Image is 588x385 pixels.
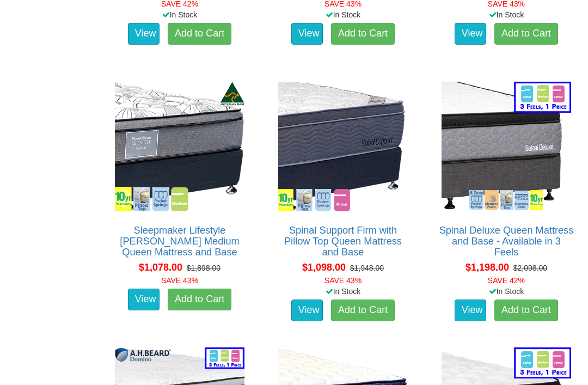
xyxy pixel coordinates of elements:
[494,300,558,321] a: Add to Cart
[267,286,419,297] div: In Stock
[187,264,220,272] del: $1,898.00
[104,9,255,20] div: In Stock
[431,286,582,297] div: In Stock
[465,262,509,273] span: $1,198.00
[331,23,395,45] a: Add to Cart
[494,23,558,45] a: Add to Cart
[139,262,182,273] span: $1,078.00
[161,276,198,285] font: SAVE 43%
[120,225,239,258] a: Sleepmaker Lifestyle [PERSON_NAME] Medium Queen Mattress and Base
[439,225,574,258] a: Spinal Deluxe Queen Mattress and Base - Available in 3 Feels
[331,300,395,321] a: Add to Cart
[112,79,247,214] img: Sleepmaker Lifestyle Murray Medium Queen Mattress and Base
[324,276,362,285] font: SAVE 43%
[302,262,346,273] span: $1,098.00
[168,23,231,45] a: Add to Cart
[455,300,486,321] a: View
[128,23,160,45] a: View
[128,289,160,310] a: View
[350,264,384,272] del: $1,948.00
[455,23,486,45] a: View
[291,300,323,321] a: View
[284,225,402,258] a: Spinal Support Firm with Pillow Top Queen Mattress and Base
[488,276,525,285] font: SAVE 42%
[431,9,582,20] div: In Stock
[513,264,547,272] del: $2,098.00
[291,23,323,45] a: View
[168,289,231,310] a: Add to Cart
[275,79,411,214] img: Spinal Support Firm with Pillow Top Queen Mattress and Base
[267,9,419,20] div: In Stock
[439,79,574,214] img: Spinal Deluxe Queen Mattress and Base - Available in 3 Feels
